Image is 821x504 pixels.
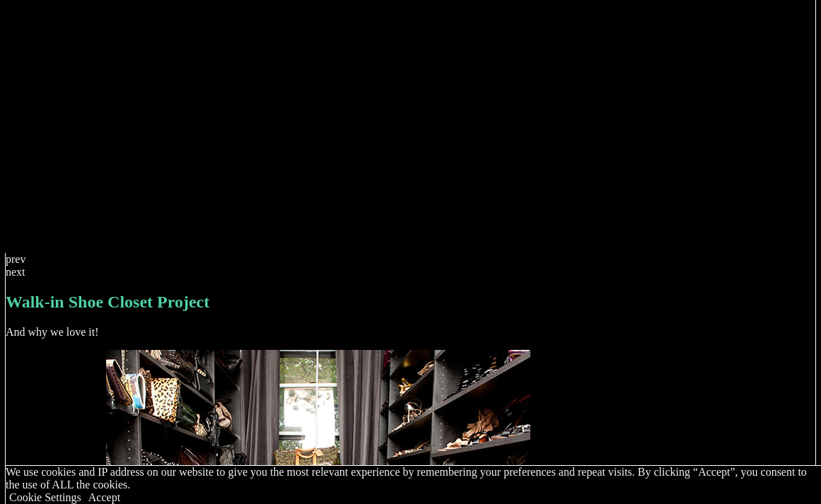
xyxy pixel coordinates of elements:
h2: Walk-in Shoe Closet Project [6,293,815,312]
div: We use cookies and IP address on our website to give you the most relevant experience by remember... [6,466,821,491]
div: prev [6,253,815,266]
a: Cookie Settings [9,491,81,503]
a: Accept [88,491,120,503]
div: next [6,266,815,279]
p: And why we love it! [6,326,815,339]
